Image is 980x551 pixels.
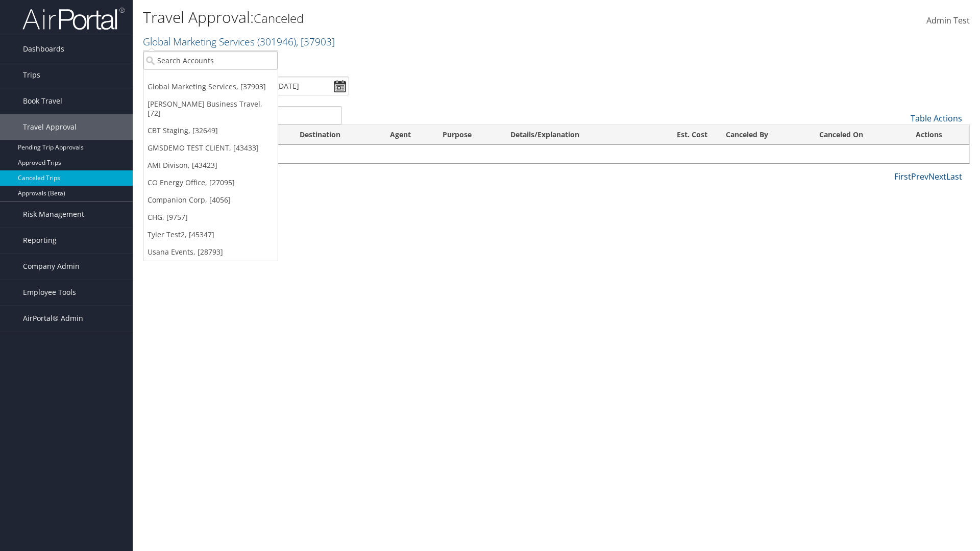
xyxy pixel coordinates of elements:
[946,171,962,182] a: Last
[143,95,278,122] a: [PERSON_NAME] Business Travel, [72]
[433,125,501,145] th: Purpose
[143,35,335,48] a: Global Marketing Services
[23,62,40,88] span: Trips
[894,171,911,182] a: First
[143,7,694,28] h1: Travel Approval:
[143,139,278,157] a: GMSDEMO TEST CLIENT, [43433]
[911,113,962,124] a: Table Actions
[23,202,84,227] span: Risk Management
[23,254,80,279] span: Company Admin
[717,125,810,145] th: Canceled By: activate to sort column ascending
[143,145,969,163] td: No data available in table
[810,125,906,145] th: Canceled On: activate to sort column ascending
[646,125,717,145] th: Est. Cost: activate to sort column ascending
[926,15,970,26] span: Admin Test
[501,125,646,145] th: Details/Explanation
[23,36,64,62] span: Dashboards
[143,54,694,67] p: Filter:
[257,35,296,48] span: ( 301946 )
[381,125,433,145] th: Agent
[23,88,62,114] span: Book Travel
[254,10,304,27] small: Canceled
[23,306,83,331] span: AirPortal® Admin
[911,171,928,182] a: Prev
[143,51,278,70] input: Search Accounts
[143,122,278,139] a: CBT Staging, [32649]
[23,228,57,253] span: Reporting
[242,77,349,95] input: [DATE] - [DATE]
[23,114,77,140] span: Travel Approval
[906,125,969,145] th: Actions
[143,174,278,191] a: CO Energy Office, [27095]
[928,171,946,182] a: Next
[143,191,278,209] a: Companion Corp, [4056]
[22,7,125,31] img: airportal-logo.png
[143,78,278,95] a: Global Marketing Services, [37903]
[926,5,970,37] a: Admin Test
[296,35,335,48] span: , [ 37903 ]
[143,243,278,261] a: Usana Events, [28793]
[290,125,381,145] th: Destination: activate to sort column ascending
[23,280,76,305] span: Employee Tools
[143,226,278,243] a: Tyler Test2, [45347]
[143,157,278,174] a: AMI Divison, [43423]
[143,209,278,226] a: CHG, [9757]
